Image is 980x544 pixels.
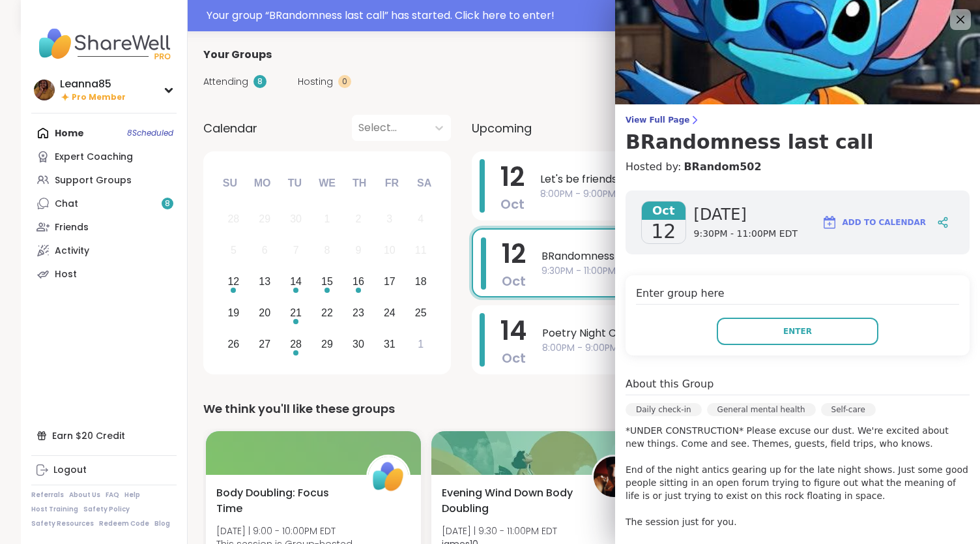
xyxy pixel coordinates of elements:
[83,505,130,514] a: Safety Policy
[313,205,341,234] div: Not available Wednesday, October 1st, 2025
[220,268,248,296] div: Choose Sunday, October 12th, 2025
[324,210,330,228] div: 1
[822,215,837,230] img: ShareWell Logomark
[227,210,239,228] div: 28
[282,205,310,234] div: Not available Tuesday, September 30th, 2025
[251,205,279,234] div: Not available Monday, September 29th, 2025
[500,195,525,213] span: Oct
[248,169,276,198] div: Mo
[262,241,268,259] div: 6
[60,77,126,91] div: Leanna85
[377,169,406,198] div: Fr
[407,237,435,265] div: Not available Saturday, October 11th, 2025
[220,237,248,265] div: Not available Sunday, October 5th, 2025
[500,159,525,195] span: 12
[31,505,78,514] a: Host Training
[207,8,951,23] div: Your group “ BRandomness last call ” has started. Click here to enter!
[410,169,439,198] div: Sa
[626,376,713,392] h4: About this Group
[290,273,302,290] div: 14
[368,457,409,497] img: ShareWell
[227,304,239,322] div: 19
[203,119,257,137] span: Calendar
[31,459,177,482] a: Logout
[298,75,333,89] span: Hosting
[384,304,396,322] div: 24
[626,424,970,528] p: *UNDER CONSTRUCTION* Please excuse our dust. We're excited about new things. Come and see. Themes...
[31,262,177,286] a: Host
[540,187,920,201] span: 8:00PM - 9:00PM EDT
[694,228,798,241] span: 9:30PM - 11:00PM EDT
[203,47,272,63] span: Your Groups
[384,335,396,353] div: 31
[34,80,55,100] img: Leanna85
[106,491,119,500] a: FAQ
[541,264,919,278] span: 9:30PM - 11:00PM EDT
[203,75,248,89] span: Attending
[55,198,78,211] div: Chat
[338,75,351,88] div: 0
[259,304,270,322] div: 20
[502,349,526,367] span: Oct
[220,205,248,234] div: Not available Sunday, September 28th, 2025
[31,491,64,500] a: Referrals
[282,330,310,358] div: Choose Tuesday, October 28th, 2025
[231,241,237,259] div: 5
[642,202,685,220] span: Oct
[384,273,396,290] div: 17
[290,210,302,228] div: 30
[55,268,77,281] div: Host
[251,299,279,327] div: Choose Monday, October 20th, 2025
[72,92,126,103] span: Pro Member
[407,205,435,234] div: Not available Saturday, October 4th, 2025
[353,304,364,322] div: 23
[407,268,435,296] div: Choose Saturday, October 18th, 2025
[418,210,424,228] div: 4
[216,485,352,517] span: Body Doubling: Focus Time
[259,335,270,353] div: 27
[31,239,177,262] a: Activity
[251,237,279,265] div: Not available Monday, October 6th, 2025
[282,268,310,296] div: Choose Tuesday, October 14th, 2025
[651,220,676,243] span: 12
[707,403,816,416] div: General mental health
[259,210,270,228] div: 29
[345,169,374,198] div: Th
[355,241,361,259] div: 9
[502,235,526,272] span: 12
[375,268,403,296] div: Choose Friday, October 17th, 2025
[227,335,239,353] div: 26
[502,272,526,290] span: Oct
[313,237,341,265] div: Not available Wednesday, October 8th, 2025
[321,304,333,322] div: 22
[313,330,341,358] div: Choose Wednesday, October 29th, 2025
[442,485,577,517] span: Evening Wind Down Body Doubling
[821,403,876,416] div: Self-care
[290,304,302,322] div: 21
[816,207,932,238] button: Add to Calendar
[282,299,310,327] div: Choose Tuesday, October 21st, 2025
[375,330,403,358] div: Choose Friday, October 31st, 2025
[55,221,89,234] div: Friends
[386,210,392,228] div: 3
[313,299,341,327] div: Choose Wednesday, October 22nd, 2025
[31,215,177,239] a: Friends
[345,268,373,296] div: Choose Thursday, October 16th, 2025
[216,524,353,537] span: [DATE] | 9:00 - 10:00PM EDT
[353,273,364,290] div: 16
[407,299,435,327] div: Choose Saturday, October 25th, 2025
[216,169,244,198] div: Su
[251,268,279,296] div: Choose Monday, October 13th, 2025
[259,273,270,290] div: 13
[282,237,310,265] div: Not available Tuesday, October 7th, 2025
[280,169,309,198] div: Tu
[99,519,149,528] a: Redeem Code
[345,237,373,265] div: Not available Thursday, October 9th, 2025
[353,335,364,353] div: 30
[594,457,634,497] img: james10
[31,519,94,528] a: Safety Resources
[251,330,279,358] div: Choose Monday, October 27th, 2025
[540,172,920,187] span: Let's be friends
[626,130,970,154] h3: BRandomness last call
[472,119,532,137] span: Upcoming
